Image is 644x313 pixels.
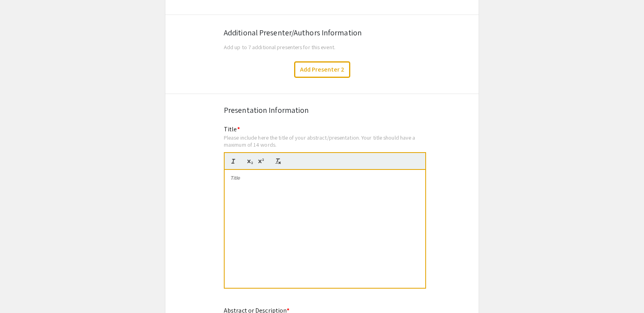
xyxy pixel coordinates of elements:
[224,43,335,51] span: Add up to 7 additional presenters for this event.
[224,104,420,116] div: Presentation Information
[294,61,350,78] button: Add Presenter 2
[224,134,426,148] div: Please include here the title of your abstract/presentation. Your title should have a maximum of ...
[224,27,420,39] div: Additional Presenter/Authors Information
[224,125,240,133] mat-label: Title
[6,278,33,307] iframe: Chat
